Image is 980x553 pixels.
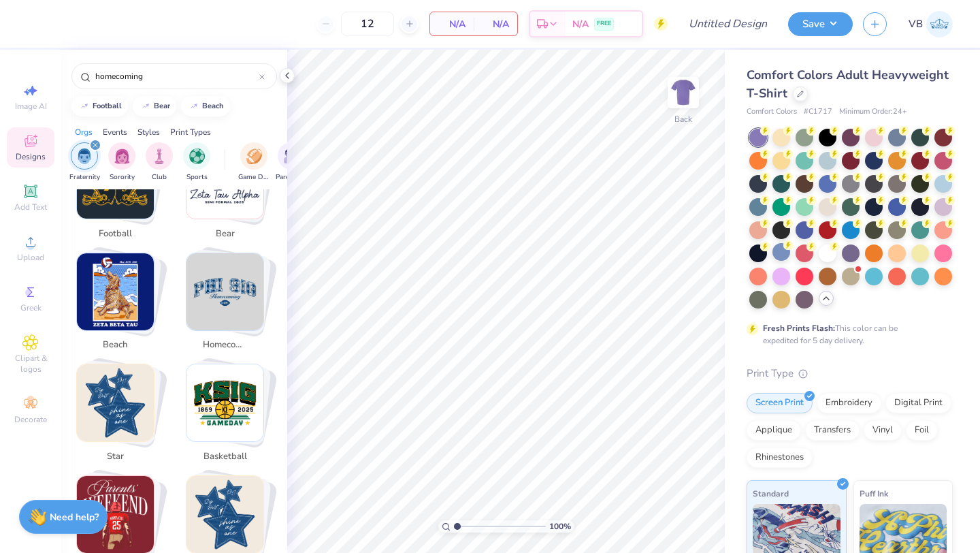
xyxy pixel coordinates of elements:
[77,364,154,441] img: star
[108,142,135,183] div: filter for Sorority
[146,142,173,183] div: filter for Club
[103,126,127,138] div: Events
[69,142,100,183] button: filter button
[238,142,269,183] button: filter button
[69,142,100,183] div: filter for Fraternity
[276,142,307,183] div: filter for Parent's Weekend
[93,227,137,241] span: football
[549,520,571,533] span: 100 %
[753,486,789,501] span: Standard
[93,450,137,464] span: star
[747,106,797,118] span: Comfort Colors
[202,102,224,110] div: beach
[77,476,154,553] img: sigma chi
[341,12,394,36] input: – –
[572,17,589,31] span: N/A
[154,102,170,110] div: bear
[68,141,171,246] button: Stack Card Button football
[246,148,262,164] img: Game Day Image
[68,253,171,358] button: Stack Card Button beach
[71,96,128,116] button: football
[75,126,93,138] div: Orgs
[50,511,99,524] strong: Need help?
[93,102,122,110] div: football
[186,364,263,441] img: basketball
[170,126,211,138] div: Print Types
[276,172,307,183] span: Parent's Weekend
[94,69,259,83] input: Try "Alpha"
[597,19,611,29] span: FREE
[15,101,47,112] span: Image AI
[763,322,930,347] div: This color can be expedited for 5 day delivery.
[16,151,46,162] span: Designs
[14,414,47,425] span: Decorate
[804,106,832,118] span: # C1717
[137,126,160,138] div: Styles
[152,172,167,183] span: Club
[203,450,247,464] span: basketball
[788,12,853,36] button: Save
[747,67,949,101] span: Comfort Colors Adult Heavyweight T-Shirt
[482,17,509,31] span: N/A
[93,338,137,352] span: beach
[68,364,171,469] button: Stack Card Button star
[146,142,173,183] button: filter button
[77,148,92,164] img: Fraternity Image
[763,323,835,334] strong: Fresh Prints Flash:
[203,227,247,241] span: bear
[17,252,44,263] span: Upload
[183,142,210,183] div: filter for Sports
[438,17,465,31] span: N/A
[238,172,269,183] span: Game Day
[189,148,205,164] img: Sports Image
[909,11,953,37] a: VB
[14,202,47,212] span: Add Text
[864,420,902,441] div: Vinyl
[7,353,54,375] span: Clipart & logos
[909,16,923,32] span: VB
[133,96,176,116] button: bear
[203,338,247,352] span: homecoming
[178,253,280,358] button: Stack Card Button homecoming
[20,302,42,313] span: Greek
[885,393,951,413] div: Digital Print
[926,11,953,37] img: Victoria Barrett
[183,142,210,183] button: filter button
[238,142,269,183] div: filter for Game Day
[152,148,167,164] img: Club Image
[77,253,154,330] img: beach
[747,447,813,468] div: Rhinestones
[747,393,813,413] div: Screen Print
[747,420,801,441] div: Applique
[276,142,307,183] button: filter button
[186,253,263,330] img: homecoming
[178,364,280,469] button: Stack Card Button basketball
[747,366,953,381] div: Print Type
[817,393,881,413] div: Embroidery
[108,142,135,183] button: filter button
[678,10,778,37] input: Untitled Design
[186,476,263,553] img: stars
[110,172,135,183] span: Sorority
[186,172,208,183] span: Sports
[79,102,90,110] img: trend_line.gif
[284,148,299,164] img: Parent's Weekend Image
[189,102,199,110] img: trend_line.gif
[906,420,938,441] div: Foil
[674,113,692,125] div: Back
[839,106,907,118] span: Minimum Order: 24 +
[69,172,100,183] span: Fraternity
[670,79,697,106] img: Back
[805,420,860,441] div: Transfers
[181,96,230,116] button: beach
[114,148,130,164] img: Sorority Image
[140,102,151,110] img: trend_line.gif
[860,486,888,501] span: Puff Ink
[178,141,280,246] button: Stack Card Button bear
